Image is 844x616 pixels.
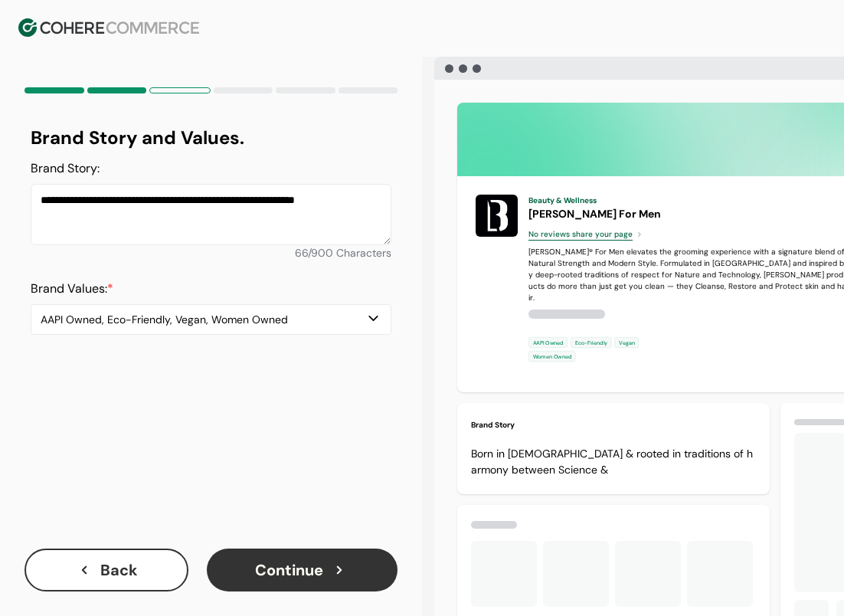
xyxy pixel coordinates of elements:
button: Back [25,549,188,591]
label: Brand Values: [31,280,113,297]
span: No reviews share your page [528,228,633,240]
div: AAPI Owned, Eco-Friendly, Vegan, Women Owned [41,312,365,328]
div: Born in [DEMOGRAPHIC_DATA] & rooted in traditions of harmony between Science & [471,446,756,478]
div: Women Owned [528,351,576,362]
span: 66 / 900 Characters [295,246,391,260]
label: Brand Story: [31,160,100,176]
div: Brand Story [471,419,756,431]
h4: Brand Story and Values. [31,124,391,152]
div: AAPI Owned [528,337,568,348]
button: Continue [207,549,398,591]
span: Beauty & Wellness [528,195,597,206]
div: Eco-Friendly [571,337,612,348]
div: Vegan [615,337,640,348]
